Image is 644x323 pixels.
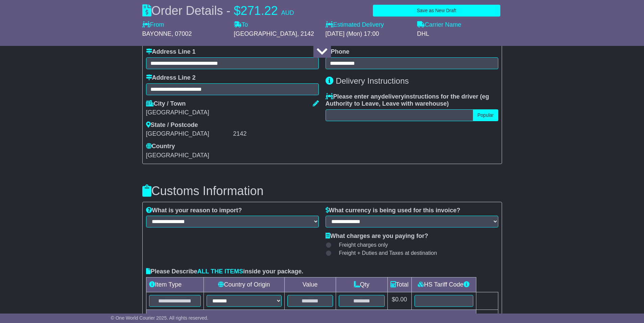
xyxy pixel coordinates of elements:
[326,93,489,107] span: eg Authority to Leave, Leave with warehouse
[146,130,232,138] div: [GEOGRAPHIC_DATA]
[146,152,209,159] span: [GEOGRAPHIC_DATA]
[395,296,407,303] span: 0.00
[142,30,172,37] span: BAYONNE
[281,9,294,16] span: AUD
[142,3,294,18] div: Order Details -
[146,100,186,108] label: City / Town
[142,21,164,29] label: From
[326,233,428,240] label: What charges are you paying for?
[417,30,502,38] div: DHL
[339,250,437,256] span: Freight + Duties and Taxes at destination
[111,315,209,321] span: © One World Courier 2025. All rights reserved.
[336,76,409,85] span: Delivery Instructions
[233,130,319,138] div: 2142
[336,277,387,292] td: Qty
[234,21,248,29] label: To
[234,30,297,37] span: [GEOGRAPHIC_DATA]
[387,277,411,292] td: Total
[387,292,411,309] td: $
[417,21,461,29] label: Carrier Name
[326,207,460,214] label: What currency is being used for this invoice?
[146,277,204,292] td: Item Type
[373,5,500,17] button: Save as New Draft
[326,21,410,29] label: Estimated Delivery
[326,30,410,38] div: [DATE] (Mon) 17:00
[473,109,498,121] button: Popular
[234,4,241,18] span: $
[241,4,278,18] span: 271.22
[411,277,476,292] td: HS Tariff Code
[297,30,314,37] span: , 2142
[171,30,192,37] span: , 07002
[146,207,242,214] label: What is your reason to import?
[146,122,198,129] label: State / Postcode
[204,277,284,292] td: Country of Origin
[142,184,502,198] h3: Customs Information
[146,313,452,322] div: Total value of the goods ( Items)
[146,143,175,150] label: Country
[326,93,498,108] label: Please enter any instructions for the driver ( )
[331,242,388,248] label: Freight charges only
[284,277,336,292] td: Value
[146,48,196,56] label: Address Line 1
[146,74,196,82] label: Address Line 2
[146,268,304,275] label: Please Describe inside your package.
[381,93,404,100] span: delivery
[197,268,243,275] span: ALL THE ITEMS
[146,109,319,116] div: [GEOGRAPHIC_DATA]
